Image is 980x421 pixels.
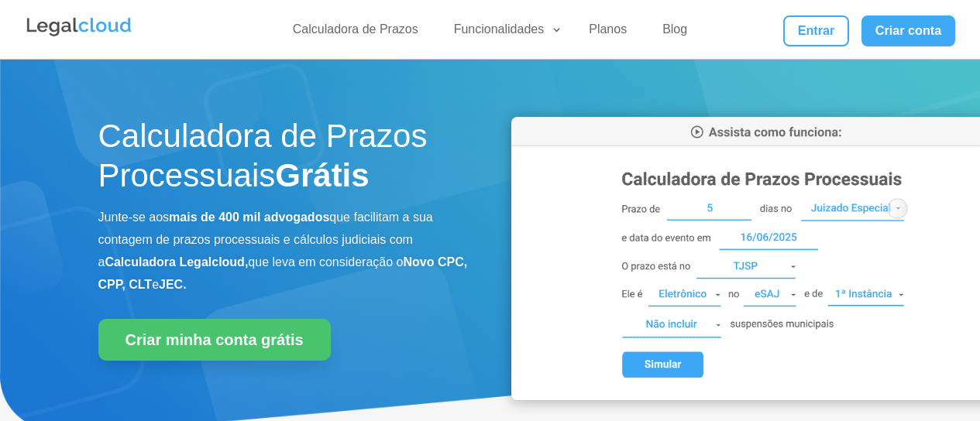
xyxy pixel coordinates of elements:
a: Blog [653,22,696,44]
b: Novo CPC, CPP, CLT [98,255,468,291]
a: Planos [579,22,636,44]
a: Entrar [783,15,848,46]
strong: Grátis [275,157,369,193]
h1: Calculadora de Prazos Processuais [98,117,469,203]
a: Logo da Legalcloud [25,28,133,41]
p: Junte-se aos que facilitam a sua contagem de prazos processuais e cálculos judiciais com a que le... [98,207,469,296]
a: Criar conta [861,15,956,46]
a: Funcionalidades [445,22,563,44]
a: Calculadora de Prazos [284,22,428,44]
b: mais de 400 mil advogados [169,210,329,224]
a: Criar minha conta grátis [98,319,331,361]
b: Calculadora Legalcloud, [105,255,248,269]
img: Legalcloud Logo [25,15,133,39]
b: JEC. [159,278,187,291]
